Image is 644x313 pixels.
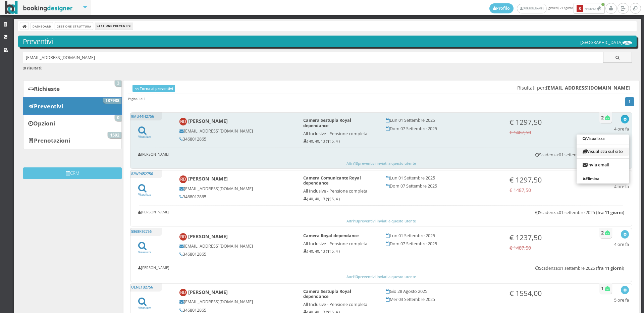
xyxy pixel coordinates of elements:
b: 8 risultati [24,65,41,70]
h5: Dom 07 Settembre 2025 [386,126,500,131]
h5: [EMAIL_ADDRESS][DOMAIN_NAME] [179,128,294,134]
b: 3 [577,5,583,12]
h5: Lun 01 Settembre 2025 [386,175,500,180]
a: << Torna ai preventivi [132,85,175,92]
b: 13 [354,161,358,166]
h5: Dom 07 Settembre 2025 [386,241,500,246]
a: Visualizza [138,301,151,310]
h5: Scadenza: [535,266,624,271]
h6: ( ) [23,66,632,70]
b: fra 11 giorni [597,210,623,215]
b: [PERSON_NAME] [188,289,228,295]
button: Altri13preventivi inviati a questo utente [133,218,629,224]
h5: [EMAIL_ADDRESS][DOMAIN_NAME] [179,299,294,304]
h5: Mer 03 Settembre 2025 [386,297,500,302]
h5: 3468012865 [179,252,294,257]
a: Profilo [489,3,514,13]
h5: All Inclusive - Pensione completa [303,189,377,194]
h5: [GEOGRAPHIC_DATA] [580,40,632,45]
a: Opzioni 0 [23,115,122,132]
span: 0 [115,115,121,121]
h6: ( 40, 40, 13 ) ( 5, 4 ) [303,139,377,144]
button: Altri13preventivi inviati a questo utente [133,160,629,166]
img: Roberta Dangelo [179,289,187,297]
h4: € 1487,50 [509,129,583,135]
h5: Scadenza: [535,210,624,215]
img: Roberta Dangelo [179,118,187,125]
h3: € 1554,00 [509,289,583,298]
b: Richieste [34,85,60,93]
h5: All Inclusive - Pensione completa [303,131,377,136]
a: Elimina [577,175,629,182]
b: Camera Royal dependance [303,233,359,239]
b: Camera Sestupla Royal dependance [303,117,351,128]
a: Invia email [577,161,629,169]
h5: 4 ore fa [614,184,629,189]
a: [PERSON_NAME] [517,4,547,13]
h5: 82WP652756 [130,170,162,178]
span: 01 settembre 2025 ( ) [559,152,624,158]
span: 137938 [103,98,121,104]
span: 01 settembre 2025 ( ) [559,265,624,271]
b: 13 [354,274,358,279]
input: Ricerca cliente - (inserisci il codice, il nome, il cognome, il numero di telefono o la mail) [23,52,603,63]
h3: Preventivi [23,37,632,46]
img: Roberta Dangelo [179,175,187,183]
img: BookingDesigner.com [5,1,73,14]
b: [PERSON_NAME] [188,233,228,240]
span: Risultati per: [517,85,630,91]
h3: € 1237,50 [509,233,583,242]
h5: Lun 01 Settembre 2025 [386,118,500,123]
button: 3Notifiche [574,3,605,14]
b: Preventivi [34,102,63,110]
b: [PERSON_NAME] [188,118,228,124]
h4: € 1487,50 [509,187,583,193]
h6: ( 40, 40, 13 ) ( 5, 4 ) [303,197,377,201]
h6: ( 40, 40, 13 ) ( 5, 4 ) [303,249,377,254]
h5: 4 ore fa [614,242,629,247]
b: Prenotazioni [34,137,70,144]
a: Visualizza [138,130,151,139]
button: Altri13preventivi inviati a questo utente [133,274,629,280]
a: Gestione Struttura [55,22,93,30]
h6: [PERSON_NAME] [138,152,169,157]
h5: Gio 28 Agosto 2025 [386,289,500,294]
a: Visualizza [138,246,151,254]
h6: [PERSON_NAME] [138,210,169,214]
span: giovedì, 21 agosto [489,3,605,14]
b: 2 [601,229,604,236]
a: Richieste 3 [23,80,122,98]
img: Roberta Dangelo [179,233,187,241]
h5: 5 ore fa [614,298,629,303]
b: Opzioni [33,119,55,127]
span: 3 [115,81,121,87]
h3: € 1297,50 [509,175,583,184]
img: ea773b7e7d3611ed9c9d0608f5526cb6.png [623,41,632,45]
li: Gestione Preventivi [95,22,133,30]
button: CRM [23,167,122,179]
h5: All Inclusive - Pensione completa [303,302,377,307]
h3: € 1297,50 [509,118,583,126]
h45: Pagina 1 di 1 [128,97,146,101]
b: Camera Sestupla Royal dependance [303,289,351,299]
a: Visualizza sul sito [577,148,629,155]
h6: [PERSON_NAME] [138,266,169,270]
b: [PERSON_NAME] [188,175,228,182]
b: [EMAIL_ADDRESS][DOMAIN_NAME] [546,85,630,91]
h5: All Inclusive - Pensione completa [303,241,377,246]
b: Camera Comunicante Royal dependance [303,175,361,186]
h5: 5868K92756 [130,228,162,236]
a: Preventivi 137938 [23,97,122,115]
h5: Dom 07 Settembre 2025 [386,184,500,189]
span: 1592 [108,132,121,138]
b: 2 [601,114,604,121]
h5: ULNL1B2756 [130,283,162,292]
a: Prenotazioni 1592 [23,132,122,149]
h4: € 1487,50 [509,245,583,251]
h5: [EMAIL_ADDRESS][DOMAIN_NAME] [179,244,294,249]
h5: 9MU44H2756 [130,112,162,120]
h5: 3468012865 [179,308,294,313]
b: 13 [354,218,358,223]
h5: [EMAIL_ADDRESS][DOMAIN_NAME] [179,186,294,191]
h5: 3468012865 [179,137,294,142]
